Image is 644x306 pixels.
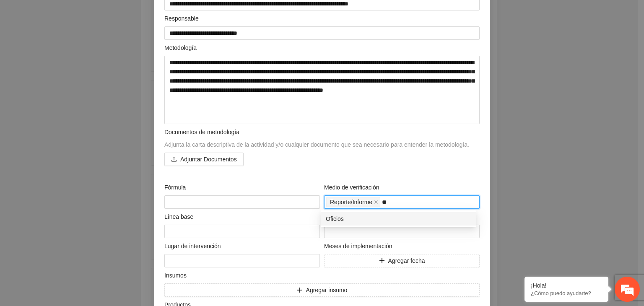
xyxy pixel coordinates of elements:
span: Reporte/Informe [330,197,372,207]
span: Adjunta la carta descriptiva de la actividad y/o cualquier documento que sea necesario para enten... [164,141,469,148]
button: uploadAdjuntar Documentos [164,153,244,166]
span: Responsable [164,14,202,23]
span: Línea base [164,212,197,221]
span: Meses de implementación [324,241,395,251]
span: plus [379,258,385,265]
div: Chatee con nosotros ahora [44,43,141,54]
textarea: Escriba su mensaje y pulse “Intro” [4,211,160,241]
span: Insumos [164,271,190,280]
div: ¡Hola! [531,282,602,289]
span: Agregar fecha [388,256,425,265]
span: Agregar insumo [306,285,348,295]
button: plusAgregar insumo [164,283,480,297]
div: Minimizar ventana de chat en vivo [138,4,158,24]
span: upload [171,156,177,163]
button: plusAgregar fecha [324,254,480,267]
div: Oficios [326,214,471,223]
span: uploadAdjuntar Documentos [164,156,244,163]
span: Reporte/Informe [326,197,380,207]
span: Fórmula [164,183,189,192]
span: plus [297,287,303,294]
span: Lugar de intervención [164,241,224,251]
span: close [374,200,378,204]
span: Medio de verificación [324,183,382,192]
div: Oficios [321,212,476,226]
span: Adjuntar Documentos [180,155,237,164]
span: Metodología [164,43,200,52]
p: ¿Cómo puedo ayudarte? [531,290,602,296]
span: Documentos de metodología [164,129,239,135]
span: Estamos en línea. [49,103,116,188]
